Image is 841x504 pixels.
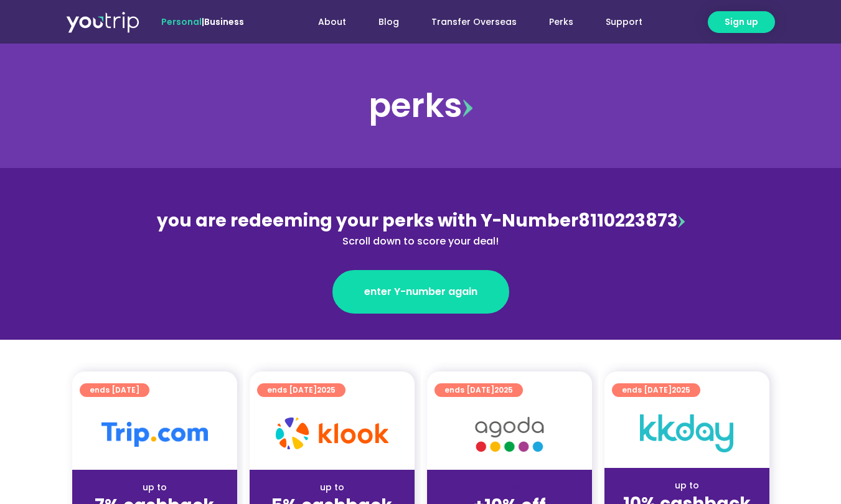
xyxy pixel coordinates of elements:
[82,481,227,494] div: up to
[415,11,533,34] a: Transfer Overseas
[612,383,700,397] a: ends [DATE]2025
[622,383,690,397] span: ends [DATE]
[444,383,513,397] span: ends [DATE]
[614,479,759,492] div: up to
[151,208,691,249] div: 8110223873
[260,481,405,494] div: up to
[533,11,590,34] a: Perks
[80,383,149,397] a: ends [DATE]
[435,383,523,397] a: ends [DATE]2025
[151,234,691,249] div: Scroll down to score your deal!
[362,11,415,34] a: Blog
[332,270,509,314] a: enter Y-number again
[90,383,139,397] span: ends [DATE]
[161,16,202,28] span: Personal
[302,11,362,34] a: About
[267,383,336,397] span: ends [DATE]
[590,11,659,34] a: Support
[278,11,659,34] nav: Menu
[672,385,690,395] span: 2025
[494,385,513,395] span: 2025
[708,11,775,33] a: Sign up
[161,16,244,28] span: |
[364,284,477,299] span: enter Y-number again
[317,385,336,395] span: 2025
[157,208,578,233] span: you are redeeming your perks with Y-Number
[204,16,244,28] a: Business
[498,481,521,493] span: up to
[257,383,345,397] a: ends [DATE]2025
[725,16,758,29] span: Sign up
